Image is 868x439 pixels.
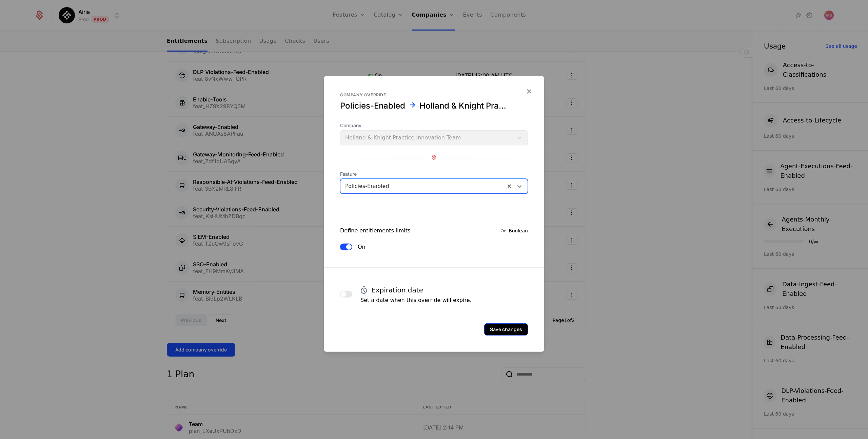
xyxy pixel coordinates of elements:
[340,122,528,129] span: Company
[358,243,366,251] label: On
[419,100,507,111] div: Holland & Knight Practice Innovation Team
[340,92,528,98] div: Company override
[484,323,528,336] button: Save changes
[371,285,423,295] h4: Expiration date
[340,171,528,177] span: Feature
[340,227,410,235] div: Define entitlements limits
[360,296,472,304] p: Set a date when this override will expire.
[340,100,405,111] div: Policies-Enabled
[509,227,528,234] span: Boolean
